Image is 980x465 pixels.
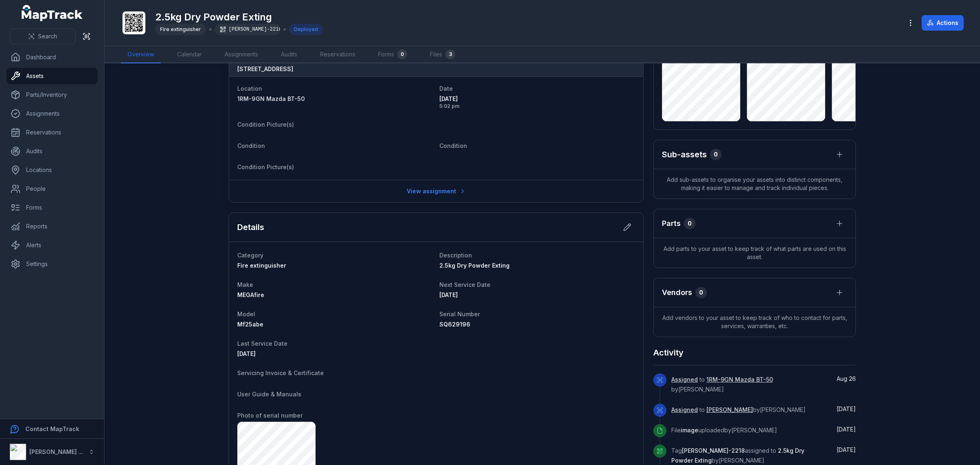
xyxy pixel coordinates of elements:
[237,221,264,233] h2: Details
[7,143,98,159] a: Audits
[397,49,407,59] div: 0
[662,218,681,229] h3: Parts
[837,446,856,453] time: 4/28/2025, 10:45:50 AM
[29,448,86,455] strong: [PERSON_NAME] Air
[38,32,57,40] span: Search
[289,24,323,35] div: Deployed
[439,291,458,298] time: 11/1/2025, 12:00:00 AM
[237,281,253,288] span: Make
[7,49,98,65] a: Dashboard
[237,369,324,376] span: Servicing Invoice & Certificate
[7,256,98,272] a: Settings
[439,95,635,103] span: [DATE]
[237,340,287,347] span: Last Service Date
[439,85,453,92] span: Date
[237,95,433,103] a: 1RM-9GN Mazda BT-50
[274,46,304,63] a: Audits
[654,307,855,337] span: Add vendors to your asset to keep track of who to contact for parts, services, warranties, etc.
[439,311,480,317] span: Serial Number
[439,142,467,149] span: Condition
[439,321,470,328] span: SQ629196
[671,376,698,384] a: Assigned
[237,350,256,357] span: [DATE]
[439,95,635,110] time: 8/26/2025, 5:02:37 PM
[215,24,280,35] div: [PERSON_NAME]-2218
[837,426,856,433] time: 4/28/2025, 10:46:07 AM
[7,218,98,235] a: Reports
[401,183,471,199] a: View assignment
[237,311,255,317] span: Model
[237,65,293,73] strong: [STREET_ADDRESS]
[922,15,964,31] button: Actions
[7,124,98,141] a: Reservations
[710,149,722,160] div: 0
[7,87,98,103] a: Parts/Inventory
[662,149,707,160] h2: Sub-assets
[121,46,161,63] a: Overview
[671,447,804,464] span: Tag assigned to by [PERSON_NAME]
[7,199,98,216] a: Forms
[237,262,286,269] span: Fire extinguisher
[372,46,414,63] a: Forms0
[237,321,263,328] span: Mf25abe
[439,262,510,269] span: 2.5kg Dry Powder Exting
[314,46,362,63] a: Reservations
[218,46,265,63] a: Assignments
[671,447,804,464] span: 2.5kg Dry Powder Exting
[837,426,856,433] span: [DATE]
[653,347,684,358] h2: Activity
[25,425,79,432] strong: Contact MapTrack
[682,447,745,454] span: [PERSON_NAME]-2218
[837,446,856,453] span: [DATE]
[7,181,98,197] a: People
[237,391,301,398] span: User Guide & Manuals
[22,5,83,21] a: MapTrack
[7,162,98,178] a: Locations
[237,121,294,128] span: Condition Picture(s)
[439,281,490,288] span: Next Service Date
[237,252,263,259] span: Category
[7,105,98,122] a: Assignments
[654,238,855,268] span: Add parts to your asset to keep track of what parts are used on this asset.
[671,376,773,393] span: to by [PERSON_NAME]
[439,291,458,298] span: [DATE]
[7,237,98,253] a: Alerts
[837,375,856,382] span: Aug 26
[423,46,462,63] a: Files3
[837,375,856,382] time: 8/26/2025, 5:02:37 PM
[684,218,695,229] div: 0
[237,350,256,357] time: 5/1/2025, 12:00:00 AM
[671,427,777,434] span: File uploaded by [PERSON_NAME]
[237,85,262,92] span: Location
[171,46,208,63] a: Calendar
[671,406,698,414] a: Assigned
[160,26,201,32] span: Fire extinguisher
[681,427,698,434] span: image
[237,163,294,170] span: Condition Picture(s)
[7,68,98,84] a: Assets
[10,29,76,44] button: Search
[445,49,455,59] div: 3
[706,406,753,414] a: [PERSON_NAME]
[662,287,692,298] h3: Vendors
[439,252,472,259] span: Description
[671,406,806,413] span: to by [PERSON_NAME]
[439,103,635,110] span: 5:02 pm
[155,11,323,24] h1: 2.5kg Dry Powder Exting
[837,405,856,412] time: 8/4/2025, 8:09:31 AM
[237,291,264,298] span: MEGAfire
[237,412,303,419] span: Photo of serial number
[237,95,305,102] span: 1RM-9GN Mazda BT-50
[695,287,707,298] div: 0
[706,376,773,384] a: 1RM-9GN Mazda BT-50
[837,405,856,412] span: [DATE]
[654,169,855,199] span: Add sub-assets to organise your assets into distinct components, making it easier to manage and t...
[237,142,265,149] span: Condition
